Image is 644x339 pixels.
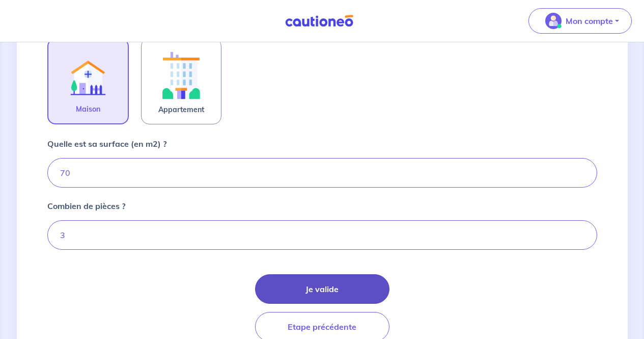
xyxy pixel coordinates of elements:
[528,8,632,34] button: illu_account_valid_menu.svgMon compte
[158,103,204,116] span: Appartement
[255,274,389,304] button: Je valide
[566,15,613,27] p: Mon compte
[76,103,100,115] span: Maison
[47,158,597,188] input: Ex : 67
[545,13,562,29] img: illu_account_valid_menu.svg
[47,200,125,212] p: Combien de pièces ?
[47,138,166,150] p: Quelle est sa surface (en m2) ?
[154,47,209,103] img: illu_apartment.svg
[47,220,597,250] input: Ex: 1
[61,47,116,103] img: illu_rent.svg
[281,15,357,28] img: Cautioneo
